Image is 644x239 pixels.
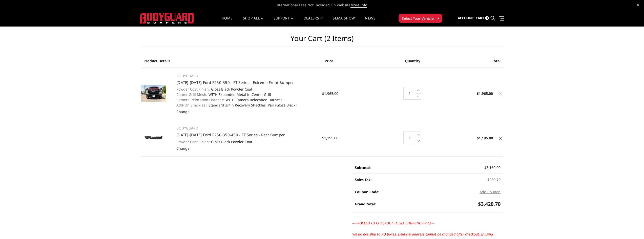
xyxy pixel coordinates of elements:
dd: WITH Expanded Metal in Center Grill [176,92,317,97]
a: Dealers [304,16,323,26]
a: SEMA Show [333,16,355,26]
span: $3,160.00 [484,165,501,170]
a: Home [222,16,233,26]
a: shop all [243,16,263,26]
a: [DATE]-[DATE] Ford F250-350 - FT Series - Extreme Front Bumper [176,80,294,85]
dt: Powder Coat Finish: [176,86,210,92]
img: 2023-2026 Ford F250-350 - FT Series - Extreme Front Bumper [141,85,166,102]
span: $1,965.00 [322,91,338,96]
strong: Grand total: [355,202,376,206]
dt: Powder Coat Finish: [176,139,210,144]
img: 2023-2026 Ford F250-350-450 - FT Series - Rear Bumper [141,132,166,144]
a: News [365,16,375,26]
a: Change [176,109,190,114]
dd: Standard 3/4in Recovery Shackles, Pair (Gloss Black ) [176,102,317,108]
p: ---PROCEED TO CHECKOUT TO SEE SHIPPING PRICE--- [352,220,503,226]
p: BODYGUARD [176,73,317,79]
a: Cart 3 [476,11,489,25]
h1: Your Cart (2 items) [141,34,503,47]
span: $260.70 [487,177,501,182]
dd: Gloss Black Powder Coat [176,139,317,144]
dt: Camera Relocation Harness: [176,97,224,102]
strong: Subtotal: [355,165,371,170]
span: Account [458,16,474,20]
a: More Info [350,3,367,8]
th: Quantity [382,54,443,68]
strong: Coupon Code: [355,189,379,194]
span: Cart [476,16,484,20]
img: BODYGUARD BUMPERS [140,13,194,24]
button: Select Your Vehicle [399,14,442,23]
a: [DATE]-[DATE] Ford F250-350-450 - FT Series - Rear Bumper [176,132,285,137]
strong: $1,965.00 [477,91,493,96]
th: Price [322,54,383,68]
span: ▾ [437,15,439,21]
iframe: Chat Widget [619,215,644,239]
a: Support [274,16,294,26]
a: Change [176,146,190,151]
strong: $1,195.00 [477,136,493,140]
dd: Gloss Black Powder Coat [176,86,317,92]
span: Select Your Vehicle [402,16,434,21]
span: $1,195.00 [322,136,338,140]
p: BODYGUARD [176,125,317,131]
dt: Center Grill Mesh: [176,92,207,97]
a: Account [458,11,474,25]
span: 3 [485,16,489,20]
dd: WITH Camera Relocation Harness [176,97,317,102]
dt: Add-On Shackles : [176,102,207,108]
button: Add Coupon [480,189,501,194]
strong: Sales Tax: [355,177,371,182]
span: $3,420.70 [478,201,501,207]
th: Total [443,54,503,68]
th: Product Details [141,54,322,68]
